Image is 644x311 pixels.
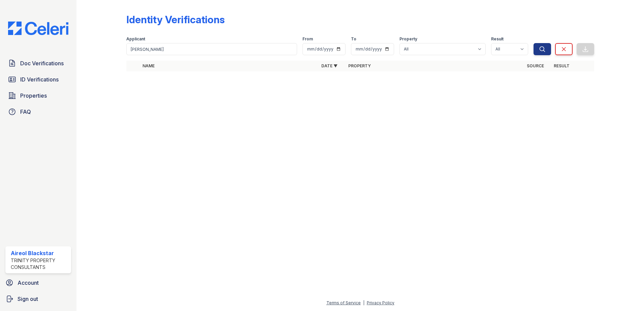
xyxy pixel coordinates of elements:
a: Source [527,63,544,68]
label: Applicant [126,36,145,42]
img: CE_Logo_Blue-a8612792a0a2168367f1c8372b55b34899dd931a85d93a1a3d3e32e68fde9ad4.png [3,22,74,35]
a: ID Verifications [5,73,71,86]
span: Properties [20,92,47,100]
a: Privacy Policy [367,300,394,305]
span: Sign out [18,295,38,303]
div: Trinity Property Consultants [11,257,68,271]
label: Property [399,36,417,42]
div: Aireol Blackstar [11,249,68,257]
input: Search by name or phone number [126,43,297,55]
a: Name [142,63,155,68]
a: FAQ [5,105,71,118]
div: | [363,300,364,305]
a: Doc Verifications [5,57,71,70]
span: FAQ [20,108,31,116]
label: From [302,36,313,42]
a: Terms of Service [326,300,361,305]
a: Date ▼ [321,63,337,68]
label: To [351,36,356,42]
span: Doc Verifications [20,59,64,67]
a: Account [3,276,74,289]
a: Properties [5,89,71,102]
span: Account [18,279,39,287]
a: Sign out [3,292,74,306]
span: ID Verifications [20,75,59,83]
div: Identity Verifications [126,13,225,26]
a: Result [554,63,570,68]
a: Property [348,63,371,68]
label: Result [491,36,504,42]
